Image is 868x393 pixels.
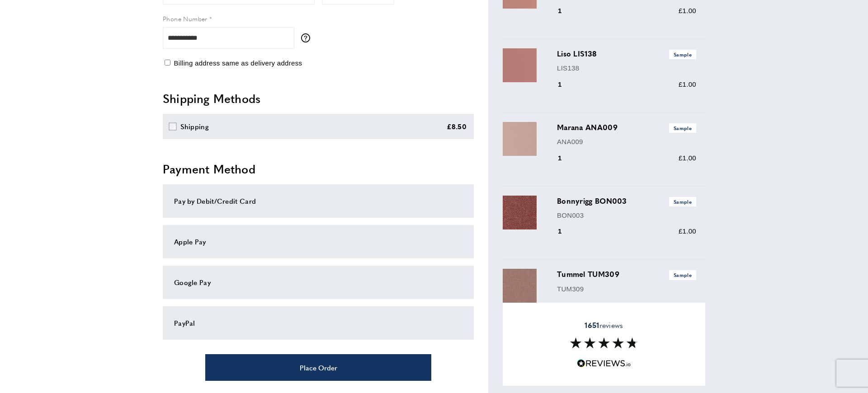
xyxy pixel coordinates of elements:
img: Marana ANA009 [503,122,537,156]
p: LIS138 [557,63,696,74]
div: PayPal [174,318,462,328]
button: More information [301,33,315,42]
span: £1.00 [679,227,696,235]
div: Shipping [180,121,209,132]
p: TUM309 [557,284,696,295]
span: £1.00 [679,154,696,162]
h3: Liso LIS138 [557,48,696,59]
span: Sample [669,197,696,206]
h2: Shipping Methods [163,90,474,107]
div: 1 [557,153,575,164]
h2: Payment Method [163,161,474,177]
h3: Bonnyrigg BON003 [557,196,696,206]
div: 1 [557,5,575,16]
span: Sample [669,123,696,133]
div: Google Pay [174,277,462,288]
span: £1.00 [679,301,696,309]
input: Billing address same as delivery address [165,60,170,65]
div: 1 [557,79,575,90]
button: Place Order [205,354,431,381]
h3: Tummel TUM309 [557,269,696,280]
img: Liso LIS138 [503,48,537,82]
span: Billing address same as delivery address [174,59,302,67]
img: Reviews.io 5 stars [577,359,631,368]
h3: Marana ANA009 [557,122,696,133]
img: Tummel TUM309 [503,269,537,303]
div: 1 [557,299,575,310]
span: reviews [585,321,623,330]
p: ANA009 [557,136,696,147]
div: 1 [557,226,575,237]
span: Phone Number [163,14,208,23]
img: Bonnyrigg BON003 [503,196,537,229]
img: Reviews section [570,337,638,348]
div: Pay by Debit/Credit Card [174,196,462,206]
span: Sample [669,270,696,280]
div: £8.50 [447,121,467,132]
strong: 1651 [585,320,599,330]
div: Apple Pay [174,236,462,247]
span: £1.00 [679,80,696,88]
span: £1.00 [679,7,696,14]
span: Sample [669,50,696,59]
p: BON003 [557,210,696,221]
